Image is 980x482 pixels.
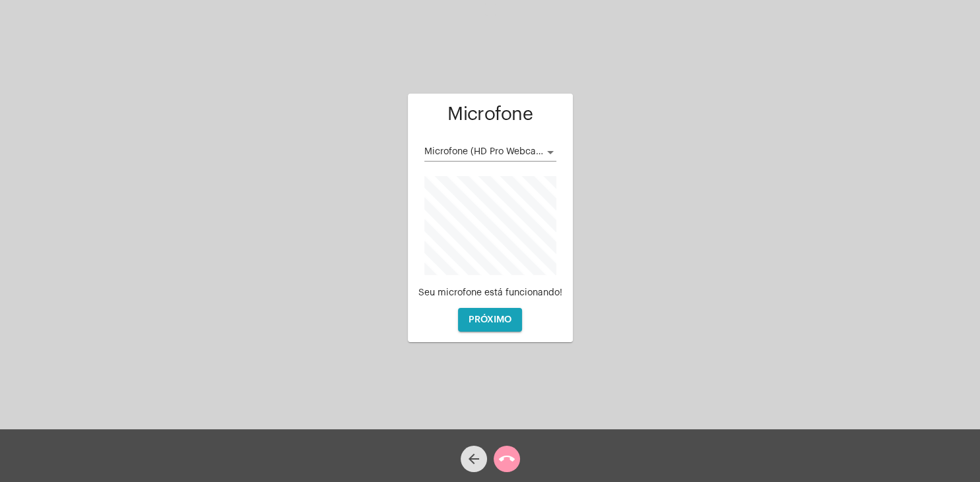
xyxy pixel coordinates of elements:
[499,451,515,467] mat-icon: call_end
[469,315,511,324] span: PRÓXIMO
[466,451,482,467] mat-icon: arrow_back
[458,308,522,332] button: PRÓXIMO
[418,288,562,298] div: Seu microfone está funcionando!
[418,104,562,125] h1: Microfone
[424,147,575,156] span: Microfone (HD Pro Webcam C920)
